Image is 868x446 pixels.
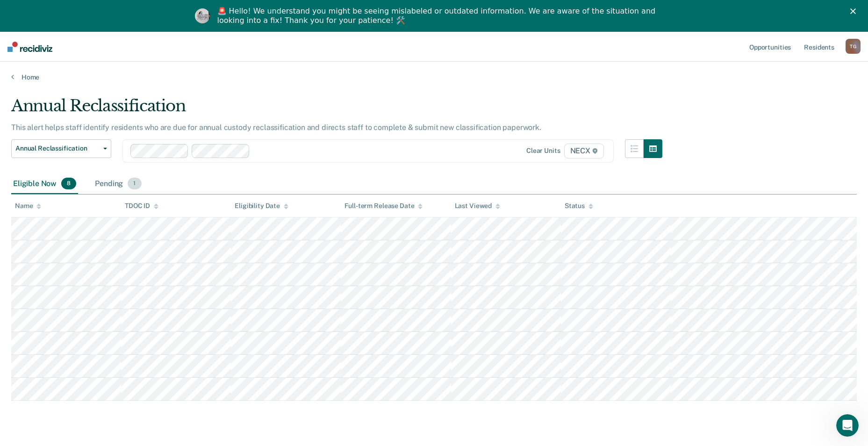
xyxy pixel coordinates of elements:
span: NECX [564,144,604,158]
div: Eligibility Date [235,202,288,210]
a: Home [11,73,857,81]
div: T G [846,39,861,54]
button: TG [846,39,861,54]
span: 1 [128,178,141,190]
div: Pending1 [93,174,143,194]
img: Recidiviz [7,42,52,52]
p: This alert helps staff identify residents who are due for annual custody reclassification and dir... [11,123,541,132]
a: Residents [802,32,836,62]
div: Eligible Now8 [11,174,78,194]
div: Full-term Release Date [344,202,423,210]
div: Annual Reclassification [11,96,662,123]
div: Close [850,8,860,14]
div: Last Viewed [455,202,500,210]
span: 8 [61,178,76,190]
iframe: Intercom live chat [836,414,859,437]
img: Profile image for Kim [195,8,210,23]
button: Annual Reclassification [11,139,111,158]
div: Clear units [526,147,560,155]
div: 🚨 Hello! We understand you might be seeing mislabeled or outdated information. We are aware of th... [217,7,659,25]
div: Status [565,202,593,210]
span: Annual Reclassification [15,144,100,152]
a: Opportunities [747,32,793,62]
div: TDOC ID [125,202,158,210]
div: Name [15,202,41,210]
